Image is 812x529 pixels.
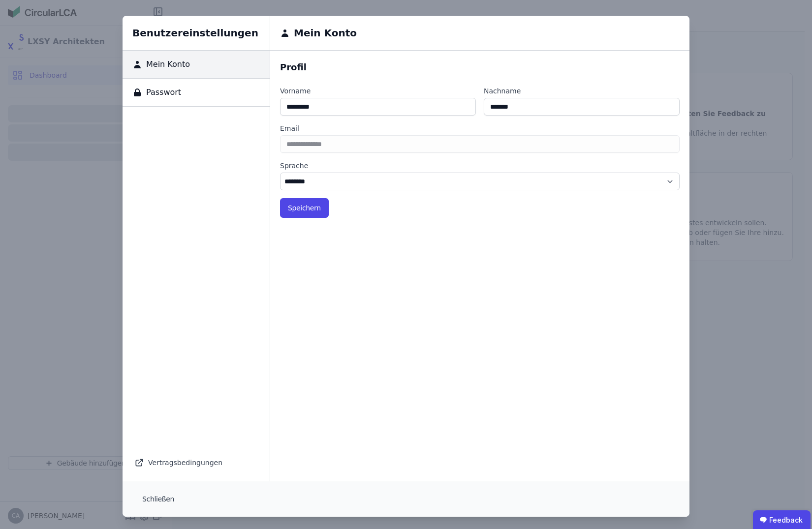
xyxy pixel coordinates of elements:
[134,456,258,470] div: Vertragsbedingungen
[134,489,182,509] button: Schließen
[123,16,270,51] h6: Benutzereinstellungen
[142,87,181,98] span: Passwort
[280,86,476,96] label: Vorname
[280,161,680,171] label: Sprache
[280,198,329,218] button: Speichern
[484,86,680,96] label: Nachname
[280,123,680,133] label: Email
[280,60,680,74] div: Profil
[142,59,190,70] span: Mein Konto
[290,26,357,40] h6: Mein Konto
